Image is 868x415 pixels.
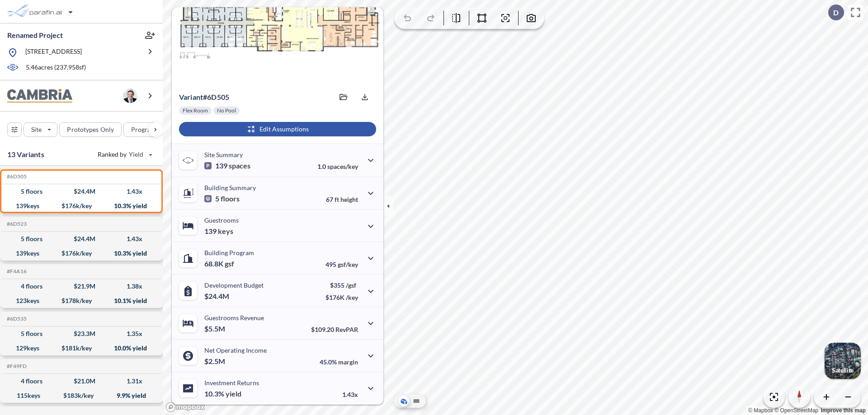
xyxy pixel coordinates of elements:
[320,358,358,366] p: 45.0%
[179,93,203,101] span: Variant
[204,281,264,289] p: Development Budget
[59,122,122,137] button: Prototypes Only
[24,122,57,137] button: Site
[123,122,172,137] button: Program
[325,261,358,268] p: 495
[748,407,773,414] a: Mapbox
[7,149,44,160] p: 13 Variants
[5,221,27,227] h5: Click to copy the code
[338,261,358,268] span: gsf/key
[325,281,358,289] p: $355
[5,316,27,322] h5: Click to copy the code
[335,326,358,333] span: RevPAR
[204,389,241,398] p: 10.3%
[218,227,233,236] span: keys
[821,407,866,414] a: Improve this map
[774,407,818,414] a: OpenStreetMap
[7,30,63,40] p: Renamed Project
[317,163,358,170] p: 1.0
[225,259,234,268] span: gsf
[217,107,236,114] p: No Pool
[825,343,861,379] img: Switcher Image
[398,396,409,406] button: Aerial View
[204,216,239,224] p: Guestrooms
[165,402,205,412] a: Mapbox homepage
[129,150,144,159] span: Yield
[204,194,240,203] p: 5
[5,363,27,369] h5: Click to copy the code
[5,173,27,180] h5: Click to copy the code
[179,93,229,102] p: # 6d505
[338,358,358,366] span: margin
[90,147,158,162] button: Ranked by Yield
[832,367,854,374] p: Satellite
[123,89,137,103] img: user logo
[325,294,358,301] p: $176K
[204,292,231,301] p: $24.4M
[204,249,254,256] p: Building Program
[204,314,264,322] p: Guestrooms Revenue
[31,125,42,134] p: Site
[179,122,376,136] button: Edit Assumptions
[204,357,226,366] p: $2.5M
[833,9,839,17] p: D
[204,346,267,354] p: Net Operating Income
[204,227,233,236] p: 139
[226,389,241,398] span: yield
[204,324,226,333] p: $5.5M
[26,63,86,73] p: 5.46 acres ( 237,958 sf)
[204,379,259,387] p: Investment Returns
[311,326,358,333] p: $109.20
[411,396,422,406] button: Site Plan
[825,343,861,379] button: Switcher ImageSatellite
[346,281,356,289] span: /gsf
[335,196,339,203] span: ft
[327,163,358,170] span: spaces/key
[229,161,250,170] span: spaces
[204,184,256,191] p: Building Summary
[340,196,358,203] span: height
[204,259,234,268] p: 68.8K
[204,161,250,170] p: 139
[346,294,358,301] span: /key
[221,194,240,203] span: floors
[183,107,208,114] p: Flex Room
[7,89,72,103] img: BrandImage
[326,196,358,203] p: 67
[25,47,82,58] p: [STREET_ADDRESS]
[342,391,358,398] p: 1.43x
[67,125,114,134] p: Prototypes Only
[5,268,27,275] h5: Click to copy the code
[131,125,156,134] p: Program
[204,151,243,159] p: Site Summary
